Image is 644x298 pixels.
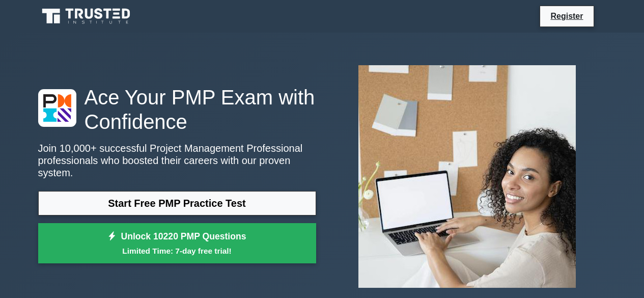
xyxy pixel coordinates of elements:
[38,223,316,264] a: Unlock 10220 PMP QuestionsLimited Time: 7-day free trial!
[38,191,316,215] a: Start Free PMP Practice Test
[38,85,316,134] h1: Ace Your PMP Exam with Confidence
[544,10,589,22] a: Register
[51,245,303,257] small: Limited Time: 7-day free trial!
[38,142,316,179] p: Join 10,000+ successful Project Management Professional professionals who boosted their careers w...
